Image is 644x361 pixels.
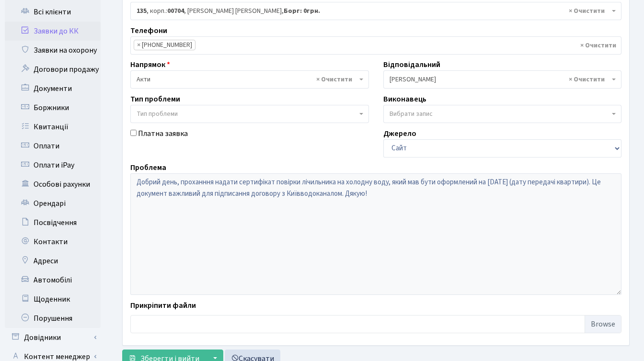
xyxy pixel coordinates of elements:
[130,70,369,89] span: Акти
[5,2,101,22] a: Всі клієнти
[137,109,178,119] span: Тип проблеми
[130,173,621,295] textarea: Добрий день, проханння надати сертифікат повірки лічильника на холодну воду, який мав бути оформл...
[5,309,101,328] a: Порушення
[167,6,184,16] b: 00704
[130,59,170,70] label: Напрямок
[569,6,605,16] span: Видалити всі елементи
[383,59,440,70] label: Відповідальний
[316,75,352,84] span: Видалити всі елементи
[5,117,101,136] a: Квитанції
[284,6,320,16] b: Борг: 0грн.
[383,128,416,139] label: Джерело
[5,251,101,271] a: Адреси
[130,2,621,20] span: <b>135</b>, корп.: <b>00704</b>, Селіфанова Ганна Олександрівна, <b>Борг: 0грн.</b>
[137,75,357,84] span: Акти
[137,6,609,16] span: <b>135</b>, корп.: <b>00704</b>, Селіфанова Ганна Олександрівна, <b>Борг: 0грн.</b>
[5,41,101,60] a: Заявки на охорону
[5,60,101,79] a: Договори продажу
[130,300,196,311] label: Прикріпити файли
[5,175,101,194] a: Особові рахунки
[5,98,101,117] a: Боржники
[5,232,101,251] a: Контакти
[130,25,167,36] label: Телефони
[5,194,101,213] a: Орендарі
[134,40,195,50] li: (067) 632-64-68
[390,109,433,119] span: Вибрати запис
[5,213,101,232] a: Посвідчення
[390,75,610,84] span: Сахно Андрій
[130,162,166,173] label: Проблема
[569,75,605,84] span: Видалити всі елементи
[138,128,188,139] label: Платна заявка
[5,79,101,98] a: Документи
[5,290,101,309] a: Щоденник
[5,136,101,156] a: Оплати
[130,93,180,105] label: Тип проблеми
[5,22,101,41] a: Заявки до КК
[580,41,616,50] span: Видалити всі елементи
[383,70,622,89] span: Сахно Андрій
[383,93,426,105] label: Виконавець
[137,40,140,50] span: ×
[137,6,147,16] b: 135
[5,271,101,290] a: Автомобілі
[5,156,101,175] a: Оплати iPay
[5,328,101,347] a: Довідники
